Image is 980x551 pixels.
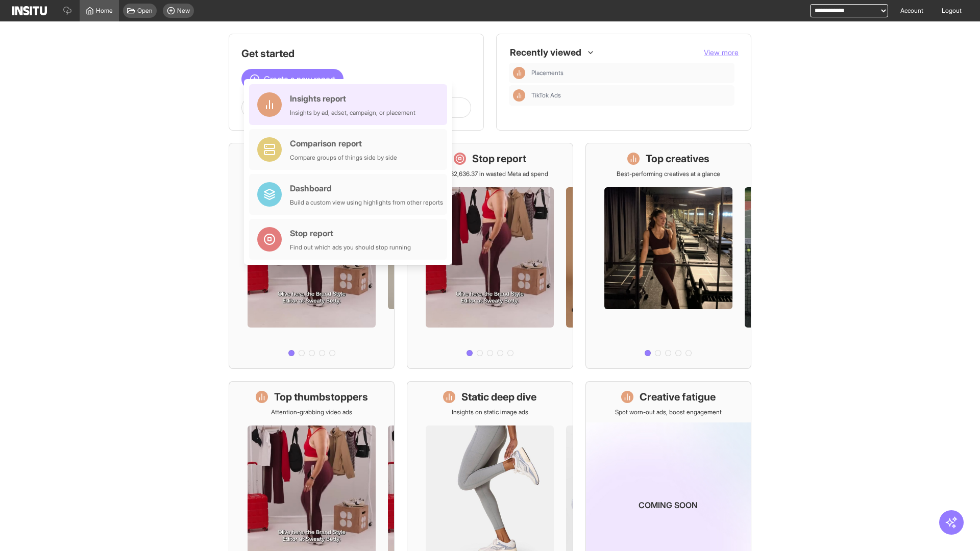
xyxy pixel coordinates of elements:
[241,69,344,89] button: Create a new report
[432,170,548,178] p: Save £32,636.37 in wasted Meta ad spend
[407,143,573,369] a: Stop reportSave £32,636.37 in wasted Meta ad spend
[531,91,561,99] span: TikTok Ads
[513,89,525,102] div: Insights
[271,408,352,416] p: Attention-grabbing video ads
[229,143,395,369] a: What's live nowSee all active ads instantly
[241,46,471,61] h1: Get started
[96,7,113,15] span: Home
[290,92,415,105] div: Insights report
[290,243,411,252] div: Find out which ads you should stop running
[274,390,368,404] h1: Top thumbstoppers
[290,154,397,162] div: Compare groups of things side by side
[290,109,415,117] div: Insights by ad, adset, campaign, or placement
[264,73,335,85] span: Create a new report
[290,182,443,194] div: Dashboard
[617,170,720,178] p: Best-performing creatives at a glance
[704,47,739,58] button: View more
[531,91,730,99] span: TikTok Ads
[704,48,739,57] span: View more
[461,390,536,404] h1: Static deep dive
[177,7,190,15] span: New
[513,67,525,79] div: Insights
[290,227,411,239] div: Stop report
[472,152,526,166] h1: Stop report
[646,152,709,166] h1: Top creatives
[585,143,751,369] a: Top creativesBest-performing creatives at a glance
[290,137,397,149] div: Comparison report
[452,408,528,416] p: Insights on static image ads
[531,69,730,77] span: Placements
[137,7,153,15] span: Open
[12,6,47,15] img: Logo
[531,69,563,77] span: Placements
[290,198,443,207] div: Build a custom view using highlights from other reports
